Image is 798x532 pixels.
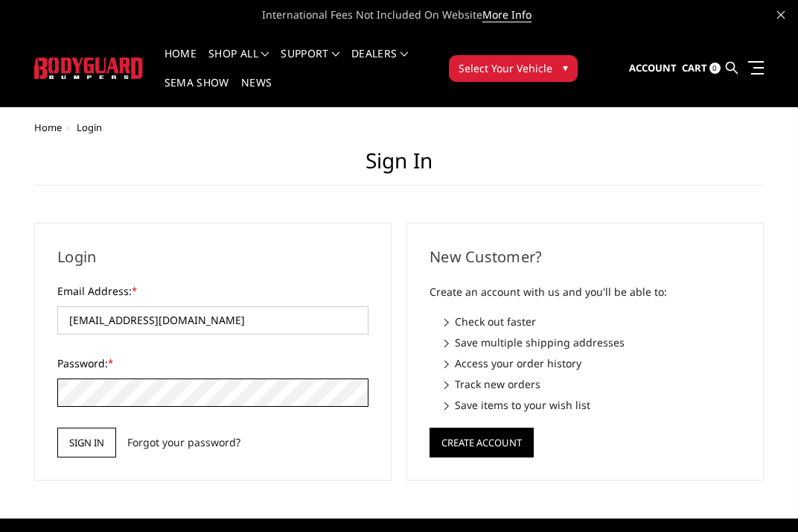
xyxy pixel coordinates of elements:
span: Account [629,61,677,75]
a: Create Account [430,434,534,448]
button: Select Your Vehicle [449,55,578,82]
img: BODYGUARD BUMPERS [34,57,144,79]
iframe: Chat Widget [724,460,798,532]
span: 0 [709,63,721,74]
input: Sign in [57,428,116,457]
a: More Info [482,7,532,22]
a: Home [34,121,62,134]
h2: New Customer? [430,246,741,268]
button: Create Account [430,428,534,457]
p: Create an account with us and you'll be able to: [430,283,741,301]
li: Track new orders [444,376,741,392]
a: shop all [208,48,269,77]
li: Check out faster [444,314,741,329]
a: News [241,77,272,107]
a: Support [281,48,339,77]
a: Home [165,48,197,77]
span: Select Your Vehicle [459,60,552,76]
li: Save multiple shipping addresses [444,335,741,350]
a: Cart 0 [682,48,721,89]
a: Account [629,48,677,89]
label: Email Address: [57,283,368,299]
span: Login [77,121,102,134]
a: Forgot your password? [127,434,240,450]
span: Cart [682,61,707,75]
li: Save items to your wish list [444,397,741,413]
a: SEMA Show [165,77,229,107]
a: Dealers [351,48,408,77]
li: Access your order history [444,355,741,371]
h1: Sign in [34,148,764,186]
h2: Login [57,246,368,268]
span: ▾ [563,60,568,75]
label: Password: [57,355,368,371]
